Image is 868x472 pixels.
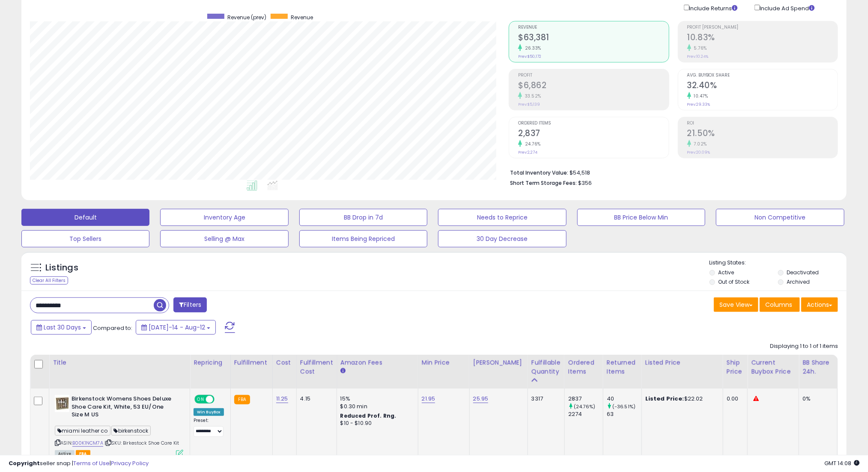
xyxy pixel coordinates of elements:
[518,80,668,92] h2: $6,862
[687,73,838,78] span: Avg. Buybox Share
[522,141,541,147] small: 24.76%
[691,93,708,99] small: 10.47%
[787,269,819,276] label: Deactivated
[473,358,524,367] div: [PERSON_NAME]
[577,209,705,226] button: BB Price Below Min
[687,128,838,140] h2: 21.50%
[751,358,795,376] div: Current Buybox Price
[687,150,710,155] small: Prev: 20.09%
[568,410,603,418] div: 2274
[73,459,110,467] a: Terms of Use
[714,297,758,312] button: Save View
[510,167,832,177] li: $54,518
[194,418,224,437] div: Preset:
[748,3,829,12] div: Include Ad Spend
[299,230,427,247] button: Items Being Repriced
[645,395,684,403] b: Listed Price:
[291,14,313,21] span: Revenue
[522,93,541,99] small: 33.52%
[340,395,412,403] div: 15%
[104,439,179,446] span: | SKU: Birkestock Shoe Care Kit
[568,358,600,376] div: Ordered Items
[574,403,595,410] small: (24.76%)
[687,80,838,92] h2: 32.40%
[760,297,800,312] button: Columns
[9,459,40,467] strong: Copyright
[531,358,561,376] div: Fulfillable Quantity
[518,25,668,30] span: Revenue
[111,459,149,467] a: Privacy Policy
[21,230,149,247] button: Top Sellers
[340,420,412,427] div: $10 - $10.90
[438,209,566,226] button: Needs to Reprice
[802,395,831,403] div: 0%
[607,358,638,376] div: Returned Items
[687,25,838,30] span: Profit [PERSON_NAME]
[438,230,566,247] button: 30 Day Decrease
[300,358,333,376] div: Fulfillment Cost
[607,395,641,403] div: 40
[518,33,668,44] h2: $63,381
[160,209,288,226] button: Inventory Age
[194,358,227,367] div: Repricing
[340,403,412,410] div: $0.30 min
[687,33,838,44] h2: 10.83%
[718,269,734,276] label: Active
[55,395,69,412] img: 41GCunaXisL._SL40_.jpg
[727,358,744,376] div: Ship Price
[802,358,834,376] div: BB Share 24h.
[30,276,68,285] div: Clear All Filters
[422,358,466,367] div: Min Price
[677,3,748,12] div: Include Returns
[340,412,397,419] b: Reduced Prof. Rng.
[687,54,709,59] small: Prev: 10.24%
[55,450,75,457] span: All listings currently available for purchase on Amazon
[645,395,716,403] div: $22.02
[195,396,206,403] span: ON
[787,278,810,285] label: Archived
[299,209,427,226] button: BB Drop in 7d
[44,323,81,332] span: Last 30 Days
[340,358,415,367] div: Amazon Fees
[710,259,847,267] p: Listing States:
[518,73,668,78] span: Profit
[716,209,844,226] button: Non Competitive
[72,439,103,447] a: B00K1NCM7A
[518,121,668,126] span: Ordered Items
[194,408,224,416] div: Win BuyBox
[727,395,741,403] div: 0.00
[72,395,176,421] b: Birkenstock Womens Shoes Deluxe Shoe Care Kit, White, 53 EU/One Size M US
[510,169,568,176] b: Total Inventory Value:
[518,54,541,59] small: Prev: $50,172
[149,323,205,332] span: [DATE]-14 - Aug-12
[691,141,707,147] small: 7.02%
[765,300,792,309] span: Columns
[518,102,540,107] small: Prev: $5,139
[21,209,149,226] button: Default
[568,395,603,403] div: 2837
[300,395,330,403] div: 4.15
[518,150,537,155] small: Prev: 2,274
[111,426,151,436] span: birkenstock
[276,358,293,367] div: Cost
[531,395,558,403] div: 3317
[691,45,707,51] small: 5.76%
[340,367,346,375] small: Amazon Fees.
[173,297,207,312] button: Filters
[234,358,269,367] div: Fulfillment
[31,320,92,335] button: Last 30 Days
[55,426,110,436] span: miami leather co
[227,14,266,21] span: Revenue (prev)
[607,410,641,418] div: 63
[687,102,710,107] small: Prev: 29.33%
[76,450,90,457] span: FBA
[578,179,592,187] span: $356
[473,395,489,403] a: 25.95
[687,121,838,126] span: ROI
[55,395,183,456] div: ASIN:
[45,262,78,274] h5: Listings
[276,395,288,403] a: 11.25
[136,320,216,335] button: [DATE]-14 - Aug-12
[522,45,541,51] small: 26.33%
[9,460,149,468] div: seller snap | |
